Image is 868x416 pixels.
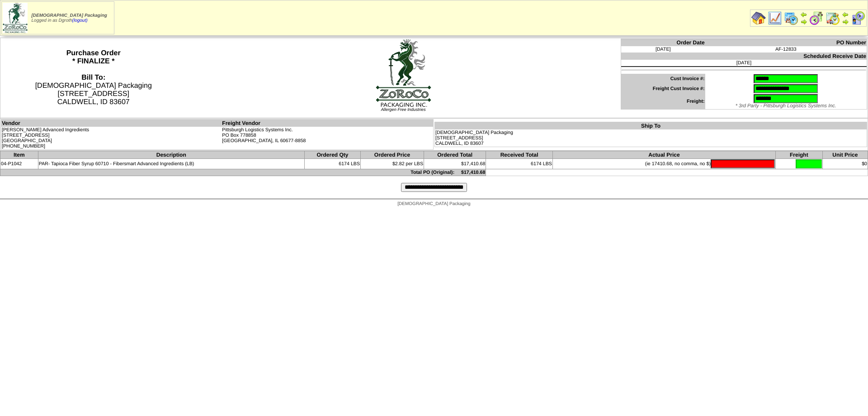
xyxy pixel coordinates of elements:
a: (logout) [72,18,88,23]
td: [DEMOGRAPHIC_DATA] Packaging [STREET_ADDRESS] CALDWELL, ID 83607 [435,129,867,147]
th: Ship To [435,122,867,130]
th: Description [38,151,304,159]
td: (ie 17410.68, no comma, no $) [552,159,775,169]
img: calendarprod.gif [784,11,798,25]
th: Vendor [1,120,222,127]
td: 04-P1042 [0,159,38,169]
td: Cust Invoice #: [621,74,705,84]
th: Ordered Price [361,151,424,159]
img: calendarblend.gif [809,11,824,25]
th: Ordered Qty [304,151,360,159]
th: Freight Vendor [222,120,433,127]
td: AF-12833 [705,46,867,53]
th: Received Total [486,151,553,159]
th: Unit Price [822,151,868,159]
th: Scheduled Receive Date [621,53,867,60]
td: $0 [822,159,868,169]
td: Freight Cust Invoice #: [621,84,705,94]
td: 6174 LBS [304,159,360,169]
img: calendarcustomer.gif [851,11,865,25]
img: zoroco-logo-small.webp [3,3,28,33]
td: [DATE] [621,60,867,66]
img: calendarinout.gif [826,11,840,25]
th: Item [0,151,38,159]
img: arrowright.gif [800,18,807,25]
span: Allergen Free Industries [381,107,426,112]
th: Ordered Total [424,151,486,159]
td: Total PO (Original): $17,410.68 [0,169,486,176]
td: $17,410.68 [424,159,486,169]
th: Order Date [621,39,705,47]
td: [DATE] [621,46,705,53]
th: PO Number [705,39,867,47]
span: [DEMOGRAPHIC_DATA] Packaging [397,201,470,206]
th: Actual Price [552,151,775,159]
th: Purchase Order * FINALIZE * [0,38,187,118]
td: Freight: [621,94,705,110]
td: Pittsburgh Logistics Systems Inc. PO Box 778858 [GEOGRAPHIC_DATA], IL 60677-8858 [222,127,433,150]
img: arrowright.gif [842,18,849,25]
span: * 3rd Party - Pittsburgh Logistics Systems Inc. [736,103,836,109]
img: logoBig.jpg [375,38,432,107]
td: $2.82 per LBS [361,159,424,169]
td: 6174 LBS [486,159,553,169]
td: PAR- Tapioca Fiber Syrup 60710 - Fibersmart Advanced Ingredients (LB) [38,159,304,169]
th: Freight [775,151,822,159]
td: [PERSON_NAME] Advanced Ingredients [STREET_ADDRESS] [GEOGRAPHIC_DATA] [PHONE_NUMBER] [1,127,222,150]
span: Logged in as Dgroth [32,13,107,23]
img: line_graph.gif [768,11,782,25]
img: arrowleft.gif [842,11,849,18]
span: [DEMOGRAPHIC_DATA] Packaging [STREET_ADDRESS] CALDWELL, ID 83607 [35,74,152,106]
img: home.gif [751,11,766,25]
span: [DEMOGRAPHIC_DATA] Packaging [32,13,107,18]
strong: Bill To: [81,74,105,81]
img: arrowleft.gif [800,11,807,18]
